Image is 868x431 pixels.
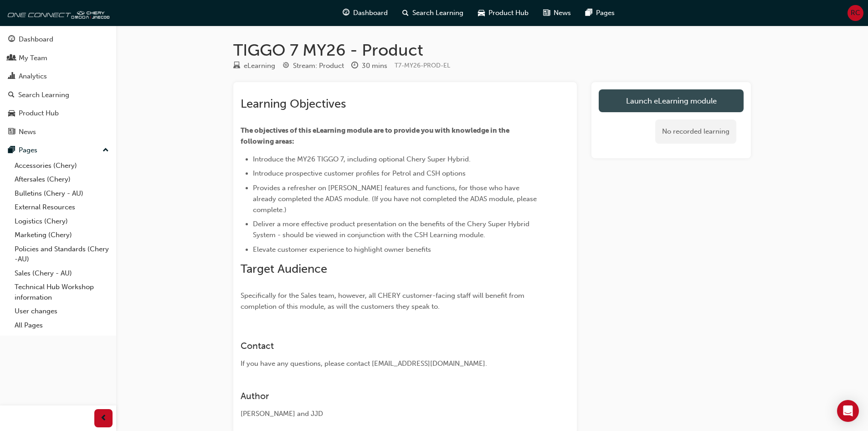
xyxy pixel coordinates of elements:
span: Deliver a more effective product presentation on the benefits of the Chery Super Hybrid System - ... [253,220,531,239]
div: Pages [19,145,37,156]
span: up-icon [103,145,109,156]
a: Sales (Chery - AU) [11,266,113,280]
a: Search Learning [4,87,113,104]
button: RC [847,5,863,21]
span: car-icon [8,109,15,118]
a: User changes [11,304,113,318]
a: Marketing (Chery) [11,228,113,242]
a: Accessories (Chery) [11,159,113,173]
span: Search Learning [412,8,463,18]
div: Dashboard [19,34,53,45]
div: [PERSON_NAME] and JJD [241,409,537,419]
span: RC [851,8,860,18]
div: Stream: Product [293,61,344,71]
span: The objectives of this eLearning module are to provide you with knowledge in the following areas: [241,126,511,145]
img: oneconnect [5,4,109,22]
span: guage-icon [8,36,15,44]
div: eLearning [244,61,275,71]
button: Pages [4,142,113,159]
span: News [554,8,571,18]
div: My Team [19,53,47,63]
span: pages-icon [586,7,592,19]
a: External Resources [11,200,113,214]
span: news-icon [8,128,15,136]
a: Aftersales (Chery) [11,172,113,187]
span: Learning Objectives [241,97,346,111]
span: chart-icon [8,73,15,81]
a: Policies and Standards (Chery -AU) [11,242,113,266]
a: Dashboard [4,31,113,48]
a: Launch eLearning module [599,89,744,112]
a: Bulletins (Chery - AU) [11,187,113,201]
h3: Author [241,391,537,401]
div: Duration [351,60,387,72]
span: guage-icon [343,7,349,19]
span: Learning resource code [395,62,450,69]
div: Stream [282,60,344,72]
a: guage-iconDashboard [335,4,395,22]
span: Pages [596,8,615,18]
div: Open Intercom Messenger [837,400,859,422]
a: News [4,124,113,140]
div: Analytics [19,71,47,82]
span: Introduce prospective customer profiles for Petrol and CSH options [253,169,466,177]
a: Product Hub [4,105,113,122]
a: car-iconProduct Hub [471,4,536,22]
span: search-icon [8,91,15,99]
span: clock-icon [351,62,358,70]
span: news-icon [543,7,550,19]
span: car-icon [478,7,485,19]
div: If you have any questions, please contact [EMAIL_ADDRESS][DOMAIN_NAME]. [241,358,537,369]
span: Specifically for the Sales team, however, all CHERY customer-facing staff will benefit from compl... [241,291,526,311]
span: Product Hub [488,8,529,18]
span: pages-icon [8,146,15,155]
a: Logistics (Chery) [11,214,113,228]
span: people-icon [8,54,15,62]
a: Analytics [4,68,113,85]
div: Search Learning [18,90,69,100]
div: 30 mins [362,61,387,71]
a: Technical Hub Workshop information [11,280,113,304]
a: All Pages [11,318,113,332]
a: search-iconSearch Learning [395,4,471,22]
span: Introduce the MY26 TIGGO 7, including optional Chery Super Hybrid. [253,155,471,163]
span: Target Audience [241,262,327,276]
h1: TIGGO 7 MY26 - Product [233,40,751,60]
span: Dashboard [353,8,388,18]
span: Elevate customer experience to highlight owner benefits [253,245,431,254]
button: DashboardMy TeamAnalyticsSearch LearningProduct HubNews [4,29,113,142]
a: pages-iconPages [578,4,622,22]
span: prev-icon [100,413,107,424]
a: news-iconNews [536,4,578,22]
span: learningResourceType_ELEARNING-icon [233,62,240,70]
a: My Team [4,50,113,67]
div: No recorded learning [655,119,736,144]
span: search-icon [402,7,409,19]
h3: Contact [241,341,537,351]
div: Type [233,60,275,72]
div: Product Hub [19,108,59,119]
div: News [19,127,36,137]
span: target-icon [282,62,289,70]
span: Provides a refresher on [PERSON_NAME] features and functions, for those who have already complete... [253,184,539,214]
